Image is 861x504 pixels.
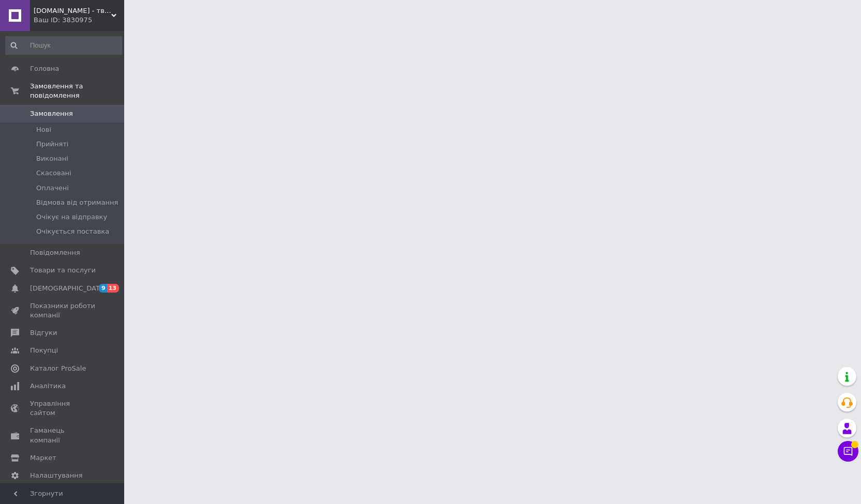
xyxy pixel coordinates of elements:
[36,184,69,193] span: Оплачені
[36,198,118,207] span: Відмова від отримання
[30,399,96,418] span: Управління сайтом
[36,154,68,163] span: Виконані
[30,82,124,100] span: Замовлення та повідомлення
[30,328,57,338] span: Відгуки
[30,266,96,275] span: Товари та послуги
[30,284,107,293] span: [DEMOGRAPHIC_DATA]
[30,426,96,445] span: Гаманець компанії
[36,169,71,178] span: Скасовані
[36,227,109,236] span: Очікується поставка
[30,381,66,391] span: Аналітика
[34,6,111,16] span: 4xMarket.com.ua - твоя звичка до деталей
[838,441,858,462] button: Чат з покупцем
[30,248,80,257] span: Повідомлення
[36,140,68,149] span: Прийняті
[30,346,58,355] span: Покупці
[36,212,107,222] span: Очікує на відправку
[30,453,56,463] span: Маркет
[5,36,122,55] input: Пошук
[36,125,51,134] span: Нові
[34,16,124,25] div: Ваш ID: 3830975
[99,284,107,293] span: 9
[30,64,59,73] span: Головна
[107,284,119,293] span: 13
[30,471,83,480] span: Налаштування
[30,364,86,373] span: Каталог ProSale
[30,109,73,118] span: Замовлення
[30,301,96,320] span: Показники роботи компанії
